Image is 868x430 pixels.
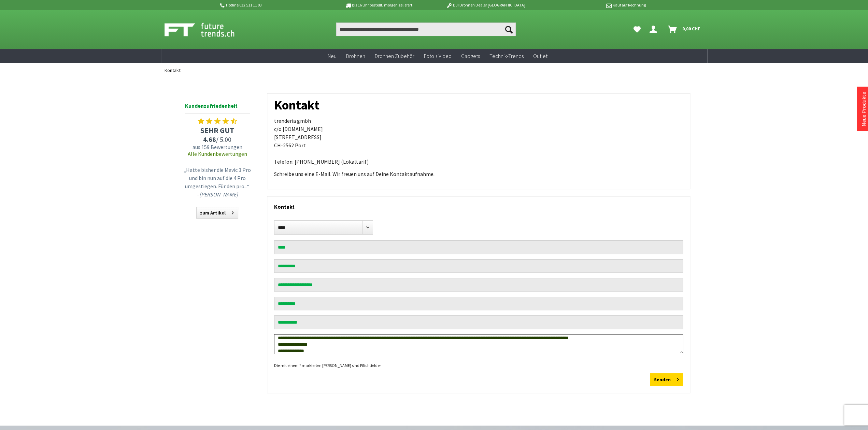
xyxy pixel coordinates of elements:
a: Technik-Trends [485,49,528,63]
span: Drohnen [346,53,365,59]
div: Kontakt [274,196,683,213]
span: / 5.00 [182,135,253,144]
span: Outlet [533,53,547,59]
span: 4.68 [203,135,216,144]
span: Foto + Video [424,53,452,59]
a: Foto + Video [419,49,456,63]
a: Neu [323,49,341,63]
em: [PERSON_NAME] [199,191,238,198]
p: Schreibe uns eine E-Mail. Wir freuen uns auf Deine Kontaktaufnahme. [274,170,683,178]
span: Kundenzufriedenheit [185,101,250,114]
p: Kauf auf Rechnung [539,1,645,9]
span: 0,00 CHF [682,23,700,34]
a: Drohnen [341,49,370,63]
a: Drohnen Zubehör [370,49,419,63]
a: Gadgets [456,49,485,63]
span: Gadgets [461,53,480,59]
button: Senden [650,373,683,386]
a: Outlet [528,49,552,63]
span: SEHR GUT [182,125,253,135]
a: Alle Kundenbewertungen [188,150,247,157]
span: Drohnen Zubehör [375,53,414,59]
a: Dein Konto [647,23,663,36]
img: Shop Futuretrends - zur Startseite wechseln [165,21,250,38]
p: Hotline 032 511 11 03 [219,1,326,9]
span: Technik-Trends [489,53,524,59]
button: Suchen [501,23,516,36]
p: „Hatte bisher die Mavic 3 Pro und bin nun auf die 4 Pro umgestiegen. Für den pro...“ – [183,166,252,198]
span: Neu [328,53,337,59]
a: Neue Produkte [860,92,867,127]
a: Kontakt [161,63,184,78]
a: zum Artikel [196,207,238,219]
a: Meine Favoriten [630,23,644,36]
a: Warenkorb [665,23,704,36]
h1: Kontakt [274,100,683,110]
p: Bis 16 Uhr bestellt, morgen geliefert. [326,1,432,9]
input: Produkt, Marke, Kategorie, EAN, Artikelnummer… [336,23,516,36]
p: DJI Drohnen Dealer [GEOGRAPHIC_DATA] [432,1,539,9]
div: Die mit einem * markierten [PERSON_NAME] sind Pflichtfelder. [274,361,683,370]
span: aus 159 Bewertungen [182,144,253,150]
span: Kontakt [165,67,181,73]
p: trenderia gmbh c/o [DOMAIN_NAME] [STREET_ADDRESS] CH-2562 Port Telefon: [PHONE_NUMBER] (Lokaltarif) [274,117,683,166]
